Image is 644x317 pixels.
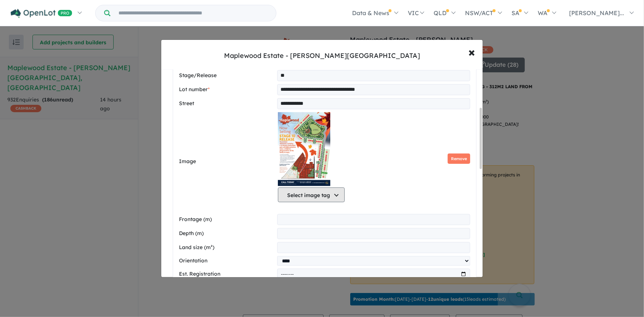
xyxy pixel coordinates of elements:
[179,243,274,252] label: Land size (m²)
[278,187,345,202] button: Select image tag
[179,270,274,279] label: Est. Registration
[179,99,274,108] label: Street
[278,112,330,186] img: 9k=
[112,5,275,21] input: Try estate name, suburb, builder or developer
[224,51,420,61] div: Maplewood Estate - [PERSON_NAME][GEOGRAPHIC_DATA]
[179,215,274,224] label: Frontage (m)
[179,229,274,238] label: Depth (m)
[179,85,274,94] label: Lot number
[179,71,274,80] label: Stage/Release
[179,256,274,265] label: Orientation
[179,157,275,166] label: Image
[448,154,470,164] button: Remove
[469,44,475,60] span: ×
[11,9,72,18] img: Openlot PRO Logo White
[569,9,624,17] span: [PERSON_NAME]...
